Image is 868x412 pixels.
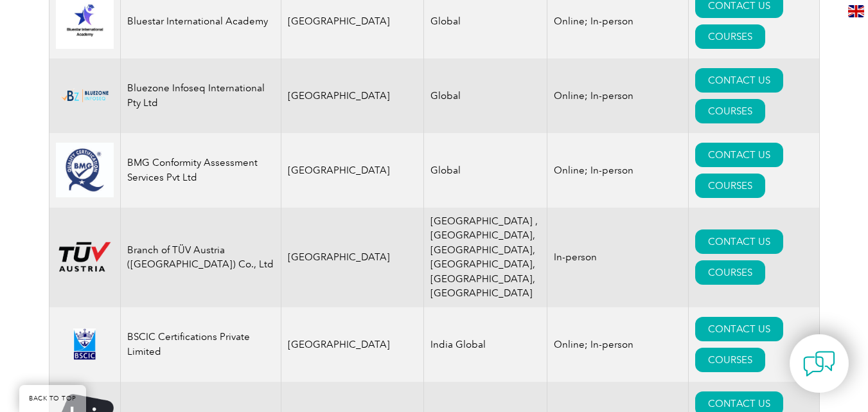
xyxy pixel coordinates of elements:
[56,143,114,197] img: 6d429293-486f-eb11-a812-002248153038-logo.jpg
[424,208,547,307] td: [GEOGRAPHIC_DATA] ,[GEOGRAPHIC_DATA], [GEOGRAPHIC_DATA], [GEOGRAPHIC_DATA], [GEOGRAPHIC_DATA], [G...
[547,208,689,307] td: In-person
[695,99,765,123] a: COURSES
[547,58,689,133] td: Online; In-person
[19,385,86,412] a: BACK TO TOP
[120,307,281,382] td: BSCIC Certifications Private Limited
[281,58,424,133] td: [GEOGRAPHIC_DATA]
[695,260,765,285] a: COURSES
[695,24,765,49] a: COURSES
[281,133,424,208] td: [GEOGRAPHIC_DATA]
[56,86,114,105] img: bf5d7865-000f-ed11-b83d-00224814fd52-logo.png
[848,5,864,17] img: en
[695,348,765,372] a: COURSES
[424,58,547,133] td: Global
[424,133,547,208] td: Global
[120,58,281,133] td: Bluezone Infoseq International Pty Ltd
[56,328,114,360] img: d624547b-a6e0-e911-a812-000d3a795b83-logo.png
[547,133,689,208] td: Online; In-person
[695,174,765,198] a: COURSES
[120,133,281,208] td: BMG Conformity Assessment Services Pvt Ltd
[695,143,783,167] a: CONTACT US
[695,317,783,341] a: CONTACT US
[547,307,689,382] td: Online; In-person
[56,241,114,273] img: ad2ea39e-148b-ed11-81ac-0022481565fd-logo.png
[695,229,783,254] a: CONTACT US
[803,348,835,380] img: contact-chat.png
[281,208,424,307] td: [GEOGRAPHIC_DATA]
[695,68,783,93] a: CONTACT US
[424,307,547,382] td: India Global
[281,307,424,382] td: [GEOGRAPHIC_DATA]
[120,208,281,307] td: Branch of TÜV Austria ([GEOGRAPHIC_DATA]) Co., Ltd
